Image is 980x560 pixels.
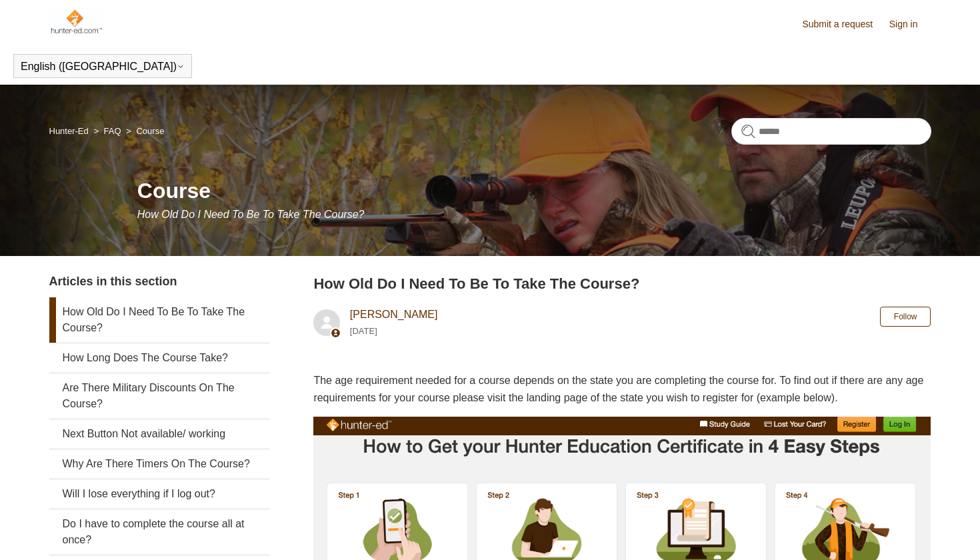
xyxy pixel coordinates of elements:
[49,126,89,136] a: Hunter-Ed
[123,126,164,136] li: Course
[49,419,270,449] a: Next Button Not available/ working
[137,209,365,220] span: How Old Do I Need To Be To Take The Course?
[49,343,270,373] a: How Long Does The Course Take?
[802,17,886,31] a: Submit a request
[313,273,931,295] h2: How Old Do I Need To Be To Take The Course?
[21,61,185,73] button: English ([GEOGRAPHIC_DATA])
[49,297,270,343] a: How Old Do I Need To Be To Take The Course?
[49,449,270,479] a: Why Are There Timers On The Course?
[49,479,270,509] a: Will I lose everything if I log out?
[49,8,103,35] img: Hunter-Ed Help Center home page
[137,175,931,207] h1: Course
[49,509,270,555] a: Do I have to complete the course all at once?
[49,126,91,136] li: Hunter-Ed
[350,309,438,320] a: [PERSON_NAME]
[313,372,931,406] p: The age requirement needed for a course depends on the state you are completing the course for. T...
[350,326,377,336] time: 05/15/2024, 09:27
[49,373,270,419] a: Are There Military Discounts On The Course?
[91,126,123,136] li: FAQ
[731,118,931,145] input: Search
[880,307,931,327] button: Follow Article
[104,126,121,136] a: FAQ
[49,275,177,288] span: Articles in this section
[136,126,164,136] a: Course
[889,17,931,31] a: Sign in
